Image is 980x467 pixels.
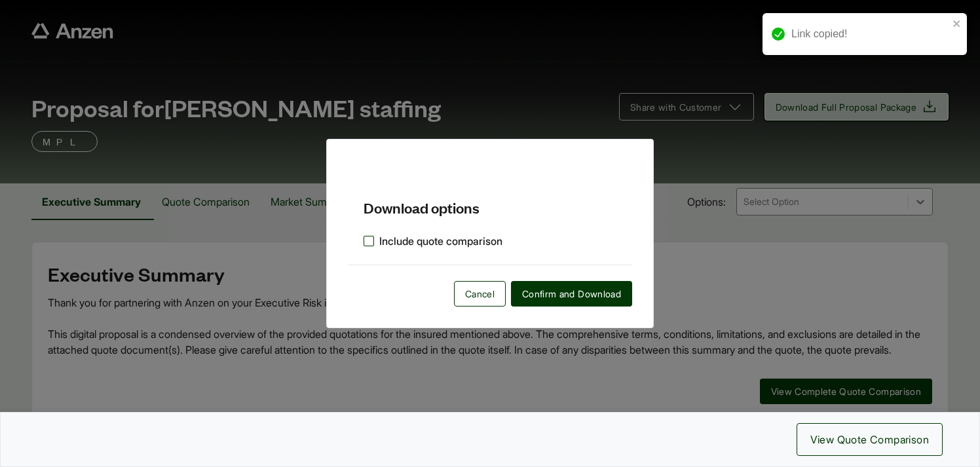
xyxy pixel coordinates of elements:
button: close [952,18,962,29]
label: Include quote comparison [364,233,502,249]
span: Confirm and Download [522,287,621,301]
span: Cancel [465,287,495,301]
div: Link copied! [791,26,949,42]
span: View Quote Comparison [810,432,929,447]
button: Confirm and Download [511,281,632,307]
button: Cancel [454,281,506,307]
h5: Download options [348,176,632,217]
button: View Quote Comparison [797,423,943,456]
